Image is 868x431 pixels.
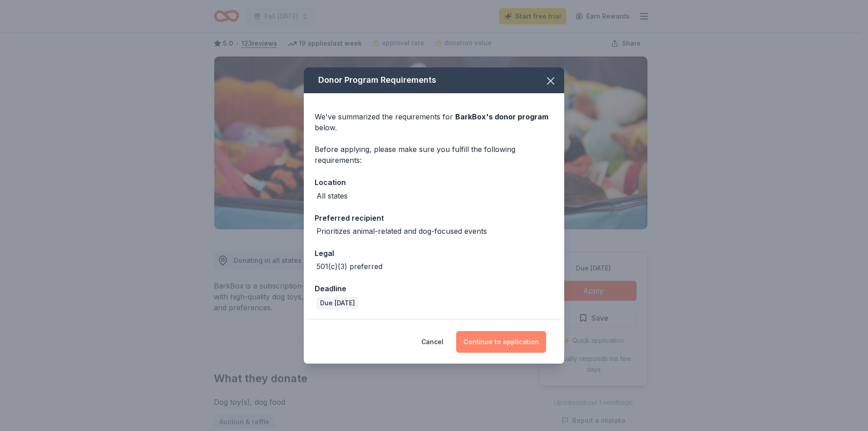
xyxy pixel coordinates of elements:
[315,111,553,133] div: We've summarized the requirements for below.
[315,176,553,188] div: Location
[421,331,443,353] button: Cancel
[316,261,382,272] div: 501(c)(3) preferred
[456,331,546,353] button: Continue to application
[315,212,553,224] div: Preferred recipient
[315,247,553,259] div: Legal
[455,112,548,121] span: BarkBox 's donor program
[316,190,348,201] div: All states
[316,226,487,237] div: Prioritizes animal-related and dog-focused events
[316,297,359,309] div: Due [DATE]
[304,67,564,93] div: Donor Program Requirements
[315,144,553,166] div: Before applying, please make sure you fulfill the following requirements:
[315,283,553,294] div: Deadline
